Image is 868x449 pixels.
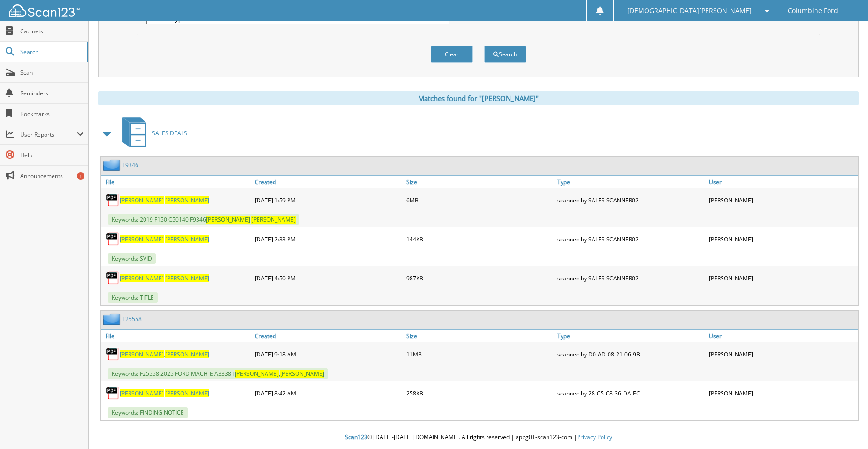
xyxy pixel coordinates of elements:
span: [PERSON_NAME] [120,196,164,204]
div: [PERSON_NAME] [707,269,858,287]
a: Privacy Policy [577,433,612,441]
span: [PERSON_NAME] [120,274,164,282]
div: © [DATE]-[DATE] [DOMAIN_NAME]. All rights reserved | appg01-scan123-com | [89,426,868,449]
div: [DATE] 8:42 AM [252,384,404,403]
a: [PERSON_NAME] [PERSON_NAME] [120,389,209,397]
div: 6MB [404,191,556,209]
span: Keywords: FINDING NOTICE [108,407,188,418]
div: scanned by SALES SCANNER02 [555,191,707,209]
span: User Reports [20,131,77,139]
span: [PERSON_NAME] [120,235,164,243]
a: User [707,330,858,342]
a: User [707,176,858,188]
div: [PERSON_NAME] [707,191,858,209]
span: [PERSON_NAME] [120,389,164,397]
span: [PERSON_NAME] [165,350,209,358]
span: [PERSON_NAME] [165,196,209,204]
a: Created [252,330,404,342]
span: Keywords: TITLE [108,292,158,303]
span: [PERSON_NAME] [251,216,296,224]
span: SALES DEALS [152,129,187,137]
img: scan123-logo-white.svg [9,4,80,17]
a: File [101,330,252,342]
span: Cabinets [20,27,84,35]
span: [PERSON_NAME] [165,235,209,243]
img: PDF.png [106,271,120,285]
span: [PERSON_NAME] [206,216,250,224]
a: F25558 [122,315,142,323]
a: F9346 [122,161,138,169]
a: Type [555,176,707,188]
span: Columbine Ford [788,8,838,14]
span: Announcements [20,172,84,180]
div: [DATE] 4:50 PM [252,269,404,287]
a: [PERSON_NAME],[PERSON_NAME] [120,350,209,358]
span: Keywords: 2019 F150 C50140 F9346 [108,214,299,225]
a: Created [252,176,404,188]
div: 258KB [404,384,556,403]
a: Size [404,330,556,342]
span: Help [20,151,84,159]
a: Type [555,330,707,342]
span: [PERSON_NAME] [120,350,164,358]
span: [PERSON_NAME] [165,274,209,282]
a: File [101,176,252,188]
a: [PERSON_NAME] [PERSON_NAME] [120,196,209,204]
span: [PERSON_NAME] [165,389,209,397]
span: Scan123 [345,433,367,441]
div: 987KB [404,269,556,287]
div: [PERSON_NAME] [707,230,858,248]
span: Search [20,48,82,56]
iframe: Chat Widget [821,404,868,449]
div: Matches found for "[PERSON_NAME]" [98,91,859,105]
span: Bookmarks [20,110,84,118]
div: [DATE] 9:18 AM [252,345,404,364]
span: [PERSON_NAME] [280,370,324,378]
img: PDF.png [106,193,120,207]
div: [PERSON_NAME] [707,345,858,364]
span: [DEMOGRAPHIC_DATA][PERSON_NAME] [627,8,752,14]
div: [DATE] 2:33 PM [252,230,404,248]
div: 1 [77,172,84,180]
a: SALES DEALS [117,115,187,152]
a: [PERSON_NAME] [PERSON_NAME] [120,235,209,243]
div: 11MB [404,345,556,364]
div: [DATE] 1:59 PM [252,191,404,209]
span: Reminders [20,89,84,97]
span: [PERSON_NAME] [235,370,279,378]
span: Keywords: SVID [108,253,156,264]
div: [PERSON_NAME] [707,384,858,403]
a: Size [404,176,556,188]
button: Clear [431,46,473,63]
button: Search [484,46,526,63]
span: Scan [20,69,84,77]
div: scanned by SALES SCANNER02 [555,269,707,287]
img: PDF.png [106,386,120,400]
div: scanned by 28-C5-C8-36-DA-EC [555,384,707,403]
a: [PERSON_NAME] [PERSON_NAME] [120,274,209,282]
img: folder2.png [103,313,122,325]
img: folder2.png [103,159,122,171]
img: PDF.png [106,232,120,246]
span: Keywords: F25558 2025 FORD MACH-E A33381 , [108,368,328,379]
img: PDF.png [106,347,120,361]
div: 144KB [404,230,556,248]
div: scanned by D0-AD-08-21-06-9B [555,345,707,364]
div: scanned by SALES SCANNER02 [555,230,707,248]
